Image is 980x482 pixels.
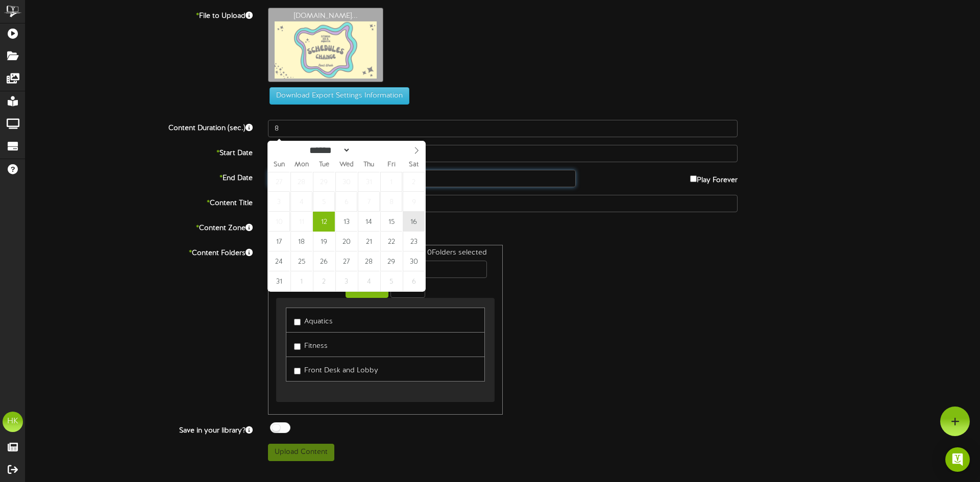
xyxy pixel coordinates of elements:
label: End Date [18,170,260,184]
input: Title of this Content [268,195,738,212]
span: August 29, 2025 [380,251,402,271]
span: August 15, 2025 [380,212,402,232]
span: August 4, 2025 [290,192,312,212]
label: Content Folders [18,245,260,259]
span: August 14, 2025 [358,212,380,232]
span: July 31, 2025 [358,172,380,192]
label: Aquatics [294,313,333,327]
span: August 23, 2025 [403,232,425,251]
span: July 27, 2025 [268,172,290,192]
span: August 31, 2025 [268,271,290,291]
span: August 9, 2025 [403,192,425,212]
span: July 28, 2025 [290,172,312,192]
button: Download Export Settings Information [269,87,409,105]
label: Content Title [18,195,260,209]
span: July 30, 2025 [335,172,357,192]
span: August 24, 2025 [268,251,290,271]
span: August 17, 2025 [268,232,290,251]
span: September 4, 2025 [358,271,380,291]
span: Fri [380,162,403,168]
input: Year [351,145,387,156]
span: August 5, 2025 [313,192,335,212]
input: Play Forever [690,175,697,182]
input: Aquatics [294,319,301,325]
span: August 16, 2025 [403,212,425,232]
button: Upload Content [268,444,334,461]
span: August 2, 2025 [403,172,425,192]
span: August 13, 2025 [335,212,357,232]
span: September 1, 2025 [290,271,312,291]
span: Wed [335,162,358,168]
input: Fitness [294,343,301,350]
span: Sat [403,162,425,168]
label: Front Desk and Lobby [294,362,378,376]
span: August 21, 2025 [358,232,380,251]
div: HK [3,412,23,432]
span: August 28, 2025 [358,251,380,271]
span: Thu [358,162,380,168]
label: Content Zone [18,220,260,234]
label: Save in your library? [18,422,260,436]
span: August 19, 2025 [313,232,335,251]
span: August 20, 2025 [335,232,357,251]
label: File to Upload [18,8,260,21]
span: August 10, 2025 [268,212,290,232]
span: August 30, 2025 [403,251,425,271]
span: August 6, 2025 [335,192,357,212]
span: September 3, 2025 [335,271,357,291]
label: Play Forever [690,170,738,186]
span: September 6, 2025 [403,271,425,291]
span: August 1, 2025 [380,172,402,192]
span: August 11, 2025 [290,212,312,232]
label: Content Duration (sec.) [18,120,260,134]
span: August 12, 2025 [313,212,335,232]
span: September 2, 2025 [313,271,335,291]
span: August 8, 2025 [380,192,402,212]
span: August 7, 2025 [358,192,380,212]
a: Download Export Settings Information [264,92,409,100]
span: Mon [290,162,313,168]
label: Start Date [18,145,260,159]
span: Tue [313,162,335,168]
span: September 5, 2025 [380,271,402,291]
input: Front Desk and Lobby [294,368,301,374]
span: August 22, 2025 [380,232,402,251]
div: Open Intercom Messenger [945,447,970,472]
span: July 29, 2025 [313,172,335,192]
span: August 25, 2025 [290,251,312,271]
span: August 18, 2025 [290,232,312,251]
span: August 3, 2025 [268,192,290,212]
span: August 26, 2025 [313,251,335,271]
span: August 27, 2025 [335,251,357,271]
label: Fitness [294,338,328,351]
span: Sun [268,162,290,168]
